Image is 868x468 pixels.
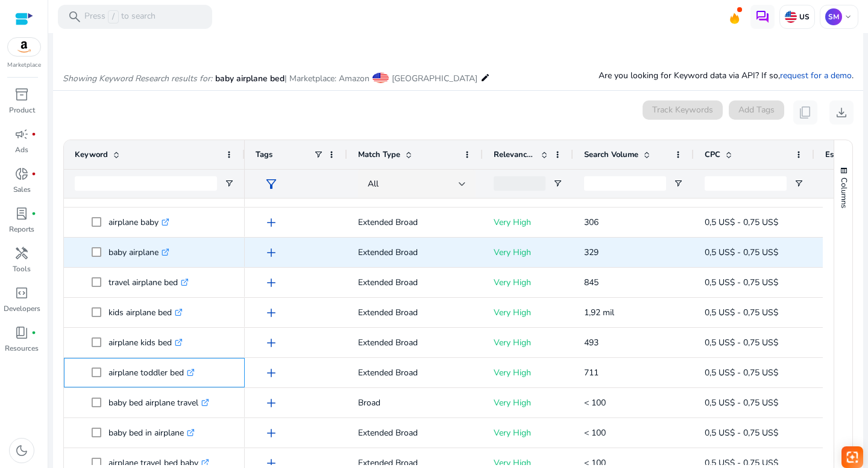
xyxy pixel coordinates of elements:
[494,390,562,415] p: Very High
[264,245,278,260] span: add
[9,224,34,235] p: Reports
[494,270,562,295] p: Very High
[494,300,562,325] p: Very High
[215,73,285,84] span: baby airplane bed
[264,336,278,350] span: add
[584,149,638,160] span: Search Volume
[13,263,31,274] p: Tools
[584,307,614,318] span: 1,92 mil
[584,337,599,348] span: 493
[829,100,854,125] button: download
[75,149,108,160] span: Keyword
[584,247,599,258] span: 329
[358,330,472,355] p: Extended Broad
[14,87,29,102] span: inventory_2
[584,397,606,408] span: < 100
[705,277,778,288] span: 0,5 US$ - 0,75 US$
[494,420,562,445] p: Very High
[31,211,36,216] span: fiber_manual_record
[494,330,562,355] p: Very High
[13,184,31,195] p: Sales
[584,176,666,191] input: Search Volume Filter Input
[358,270,472,295] p: Extended Broad
[285,73,370,84] span: | Marketplace: Amazon
[494,240,562,265] p: Very High
[358,390,472,415] p: Broad
[494,149,536,160] span: Relevance Score
[264,177,278,191] span: filter_alt
[63,73,212,84] i: Showing Keyword Research results for:
[494,360,562,385] p: Very High
[108,390,209,415] p: baby bed airplane travel
[705,307,778,318] span: 0,5 US$ - 0,75 US$
[358,149,400,160] span: Match Type
[5,343,39,354] p: Resources
[705,337,778,348] span: 0,5 US$ - 0,75 US$
[14,127,29,141] span: campaign
[834,105,849,120] span: download
[224,179,234,188] button: Open Filter Menu
[780,70,852,81] a: request for a demo
[705,247,778,258] span: 0,5 US$ - 0,75 US$
[705,397,778,408] span: 0,5 US$ - 0,75 US$
[705,176,787,191] input: CPC Filter Input
[4,303,40,314] p: Developers
[256,149,272,160] span: Tags
[75,176,217,191] input: Keyword Filter Input
[599,69,854,82] p: Are you looking for Keyword data via API? If so, .
[358,360,472,385] p: Extended Broad
[368,178,379,189] span: All
[31,330,36,335] span: fiber_manual_record
[705,149,720,160] span: CPC
[358,300,472,325] p: Extended Broad
[264,366,278,380] span: add
[15,144,28,155] p: Ads
[358,240,472,265] p: Extended Broad
[480,70,490,85] mat-icon: edit
[705,427,778,439] span: 0,5 US$ - 0,75 US$
[584,217,599,228] span: 306
[31,132,36,137] span: fiber_manual_record
[31,171,36,176] span: fiber_manual_record
[794,179,804,188] button: Open Filter Menu
[14,246,29,260] span: handyman
[838,177,849,208] span: Columns
[9,105,35,115] p: Product
[7,61,41,70] p: Marketplace
[584,427,606,439] span: < 100
[264,276,278,290] span: add
[264,215,278,230] span: add
[108,270,189,295] p: travel airplane bed
[108,420,195,445] p: baby bed in airplane
[14,167,29,181] span: donut_small
[584,367,599,378] span: 711
[584,277,599,288] span: 845
[843,12,853,22] span: keyboard_arrow_down
[14,206,29,221] span: lab_profile
[68,10,82,24] span: search
[785,11,797,23] img: us.svg
[797,12,810,22] p: US
[14,286,29,300] span: code_blocks
[108,210,169,235] p: airplane baby
[108,240,169,265] p: baby airplane
[8,38,40,56] img: amazon.svg
[264,396,278,410] span: add
[14,443,29,458] span: dark_mode
[392,73,477,84] span: [GEOGRAPHIC_DATA]
[108,330,183,355] p: airplane kids bed
[553,179,562,188] button: Open Filter Menu
[84,10,156,23] p: Press to search
[825,8,842,25] p: SM
[108,360,195,385] p: airplane toddler bed
[264,185,278,200] span: add
[494,210,562,235] p: Very High
[14,325,29,340] span: book_4
[358,420,472,445] p: Extended Broad
[358,210,472,235] p: Extended Broad
[108,10,119,23] span: /
[264,426,278,440] span: add
[705,217,778,228] span: 0,5 US$ - 0,75 US$
[264,306,278,320] span: add
[705,367,778,378] span: 0,5 US$ - 0,75 US$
